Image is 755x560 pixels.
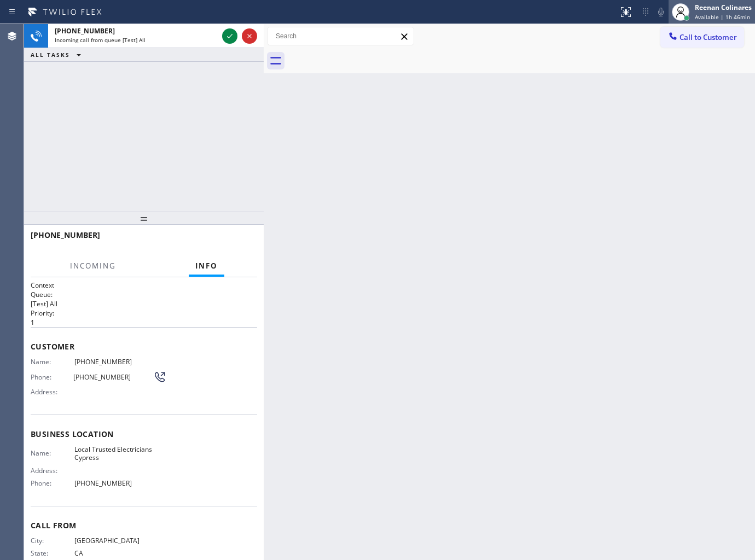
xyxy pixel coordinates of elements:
span: [PHONE_NUMBER] [73,373,153,381]
span: ALL TASKS [31,51,70,59]
span: Phone: [31,479,74,487]
span: [PHONE_NUMBER] [74,358,156,366]
span: Name: [31,449,74,457]
button: Call to Customer [660,27,744,48]
span: CA [74,549,156,557]
h1: Context [31,281,257,290]
p: 1 [31,318,257,327]
span: [GEOGRAPHIC_DATA] [74,536,156,545]
span: Incoming call from queue [Test] All [55,36,146,44]
span: [PHONE_NUMBER] [55,26,115,36]
button: Accept [222,28,237,44]
p: [Test] All [31,299,257,308]
button: Info [189,255,224,277]
button: Reject [242,28,257,44]
span: Address: [31,388,74,396]
input: Search [268,27,414,45]
span: Name: [31,358,74,366]
span: City: [31,536,74,545]
button: Incoming [63,255,123,277]
span: State: [31,549,74,557]
span: [PHONE_NUMBER] [31,230,100,240]
span: Address: [31,466,74,475]
span: [PHONE_NUMBER] [74,479,156,487]
button: ALL TASKS [24,48,92,61]
h2: Queue: [31,290,257,299]
span: Available | 1h 46min [695,13,750,21]
span: Customer [31,341,257,352]
span: Business location [31,429,257,439]
div: Reenan Colinares [695,3,752,12]
span: Phone: [31,373,73,381]
span: Call to Customer [679,32,737,42]
span: Incoming [70,261,116,271]
button: Mute [653,4,669,20]
span: Local Trusted Electricians Cypress [74,445,156,462]
span: Call From [31,520,257,530]
h2: Priority: [31,308,257,318]
span: Info [195,261,218,271]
